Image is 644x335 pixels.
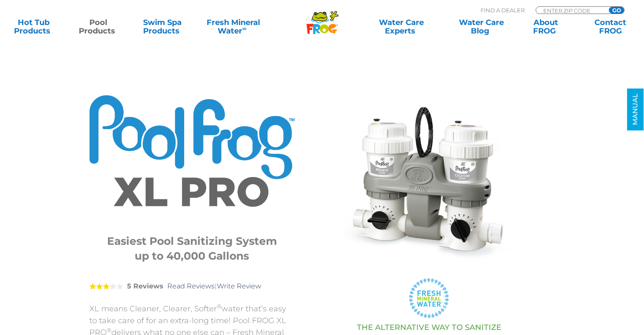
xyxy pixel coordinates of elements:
[89,270,295,303] div: |
[167,282,215,290] a: Read Reviews
[542,7,600,14] input: Zip Code Form
[627,89,644,130] a: MANUAL
[217,282,261,290] a: Write Review
[107,327,111,333] sup: ®
[100,234,284,263] h3: Easiest Pool Sanitizing System up to 40,000 Gallons
[360,18,442,35] a: Water CareExperts
[242,25,246,32] sup: ∞
[73,18,123,35] a: PoolProducts
[8,18,58,35] a: Hot TubProducts
[316,323,542,332] h3: THE ALTERNATIVE WAY TO SANITIZE
[609,7,624,14] input: GO
[89,283,110,290] span: 3
[202,18,265,35] a: Fresh MineralWater∞
[127,282,163,290] strong: 5 Reviews
[521,18,571,35] a: AboutFROG
[217,303,221,310] sup: ®
[89,95,295,219] img: Product Logo
[586,18,636,35] a: ContactFROG
[138,18,188,35] a: Swim SpaProducts
[456,18,506,35] a: Water CareBlog
[481,6,525,14] p: Find A Dealer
